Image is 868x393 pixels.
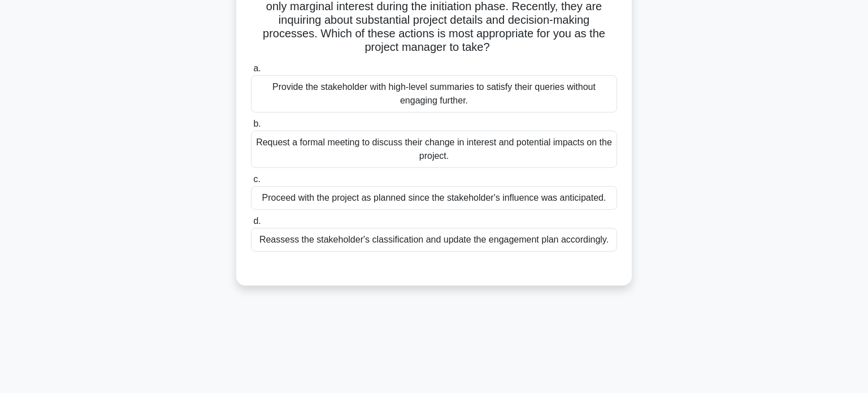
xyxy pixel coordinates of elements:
div: Provide the stakeholder with high-level summaries to satisfy their queries without engaging further. [251,75,617,113]
span: a. [253,63,261,73]
div: Reassess the stakeholder's classification and update the engagement plan accordingly. [251,228,617,252]
span: b. [253,119,261,128]
div: Proceed with the project as planned since the stakeholder's influence was anticipated. [251,186,617,210]
span: d. [253,216,261,226]
div: Request a formal meeting to discuss their change in interest and potential impacts on the project. [251,131,617,168]
span: c. [253,174,260,184]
